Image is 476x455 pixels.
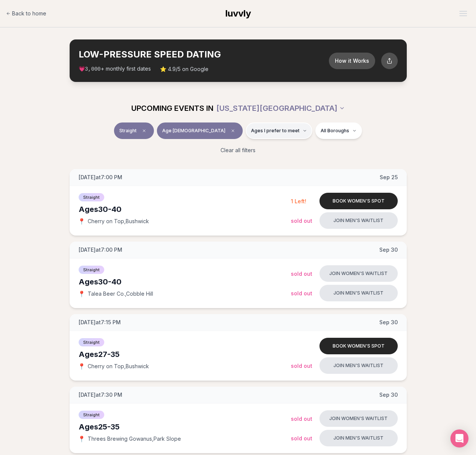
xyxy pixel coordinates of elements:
[88,435,181,443] span: Threes Brewing Gowanus , Park Slope
[291,271,312,277] span: Sold Out
[79,411,104,419] span: Straight
[319,285,398,301] button: Join men's waitlist
[88,218,149,225] span: Cherry on Top , Bushwick
[319,193,398,209] button: Book women's spot
[79,174,122,181] span: [DATE] at 7:00 PM
[321,128,349,134] span: All Boroughs
[79,391,122,399] span: [DATE] at 7:30 PM
[228,126,237,135] span: Clear age
[79,65,151,73] span: 💗 + monthly first dates
[79,319,121,326] span: [DATE] at 7:15 PM
[79,246,122,254] span: [DATE] at 7:00 PM
[379,391,398,399] span: Sep 30
[216,100,345,116] button: [US_STATE][GEOGRAPHIC_DATA]
[291,198,306,204] span: 1 Left!
[379,319,398,326] span: Sep 30
[79,277,291,287] div: Ages 30-40
[380,174,398,181] span: Sep 25
[119,128,137,134] span: Straight
[291,416,312,422] span: Sold Out
[162,128,225,134] span: Age [DEMOGRAPHIC_DATA]
[291,290,312,296] span: Sold Out
[79,291,85,297] span: 📍
[157,122,243,139] button: Age [DEMOGRAPHIC_DATA]Clear age
[319,338,398,354] button: Book women's spot
[291,218,312,224] span: Sold Out
[379,246,398,254] span: Sep 30
[319,265,398,282] button: Join women's waitlist
[114,122,154,139] button: StraightClear event type filter
[79,193,104,201] span: Straight
[319,410,398,427] button: Join women's waitlist
[12,10,46,17] span: Back to home
[88,363,149,370] span: Cherry on Top , Bushwick
[251,128,300,134] span: Ages I prefer to meet
[79,338,104,346] span: Straight
[450,429,468,447] div: Open Intercom Messenger
[79,266,104,274] span: Straight
[456,8,470,19] button: Open menu
[246,122,312,139] button: Ages I prefer to meet
[88,290,153,298] span: Talea Beer Co. , Cobble Hill
[160,65,208,73] span: ⭐ 4.9/5 on Google
[79,436,85,442] span: 📍
[291,435,312,441] span: Sold Out
[79,349,291,360] div: Ages 27-35
[6,6,46,21] a: Back to home
[225,8,251,19] span: luvvly
[79,422,291,432] div: Ages 25-35
[79,204,291,215] div: Ages 30-40
[85,66,101,72] span: 3,000
[291,363,312,369] span: Sold Out
[79,363,85,369] span: 📍
[216,142,260,159] button: Clear all filters
[140,126,149,135] span: Clear event type filter
[319,212,398,229] button: Join men's waitlist
[79,48,329,60] h2: LOW-PRESSURE SPEED DATING
[319,357,398,374] button: Join men's waitlist
[329,53,375,69] button: How it Works
[225,8,251,20] a: luvvly
[315,122,362,139] button: All Boroughs
[319,430,398,446] button: Join men's waitlist
[79,218,85,224] span: 📍
[131,103,213,113] span: UPCOMING EVENTS IN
